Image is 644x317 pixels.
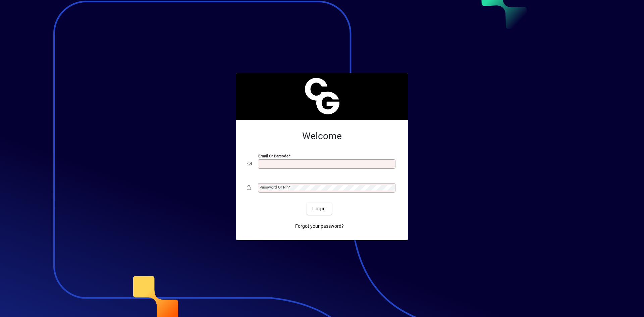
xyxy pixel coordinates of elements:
span: Login [312,205,326,212]
mat-label: Email or Barcode [258,154,288,158]
mat-label: Password or Pin [260,185,288,190]
h2: Welcome [247,130,397,142]
a: Forgot your password? [292,220,346,232]
span: Forgot your password? [295,223,344,230]
button: Login [307,203,331,215]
